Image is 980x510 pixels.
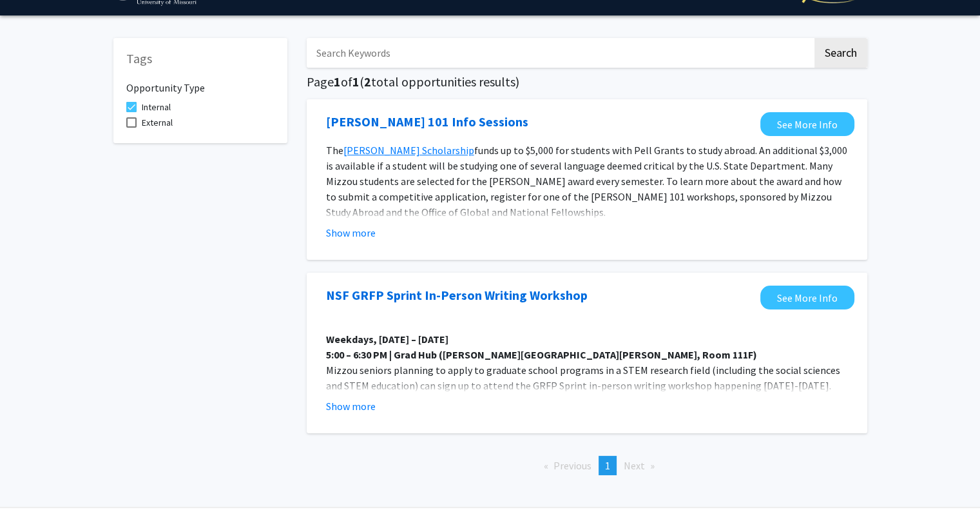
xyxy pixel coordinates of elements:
[326,225,376,240] button: Show more
[126,72,274,94] h6: Opportunity Type
[326,398,376,414] button: Show more
[760,286,854,309] a: Opens in a new tab
[624,459,645,472] span: Next
[343,144,474,157] a: [PERSON_NAME] Scholarship
[326,364,840,392] span: Mizzou seniors planning to apply to graduate school programs in a STEM research field (including ...
[142,115,173,130] span: External
[326,348,757,361] strong: 5:00 – 6:30 PM | Grad Hub ([PERSON_NAME][GEOGRAPHIC_DATA][PERSON_NAME], Room 111F)
[364,74,371,90] span: 2
[326,333,448,346] strong: Weekdays, [DATE] – [DATE]
[142,99,171,115] span: Internal
[126,51,274,66] h5: Tags
[326,286,588,305] a: Opens in a new tab
[352,74,360,90] span: 1
[326,112,528,132] a: Opens in a new tab
[326,144,847,219] span: funds up to $5,000 for students with Pell Grants to study abroad. An additional $3,000 is availab...
[326,144,343,157] span: The
[10,452,55,500] iframe: Chat
[334,74,341,90] span: 1
[307,74,867,90] h5: Page of ( total opportunities results)
[814,38,867,68] button: Search
[307,38,812,68] input: Search Keywords
[307,456,867,475] ul: Pagination
[553,459,591,472] span: Previous
[605,459,610,472] span: 1
[760,112,854,136] a: Opens in a new tab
